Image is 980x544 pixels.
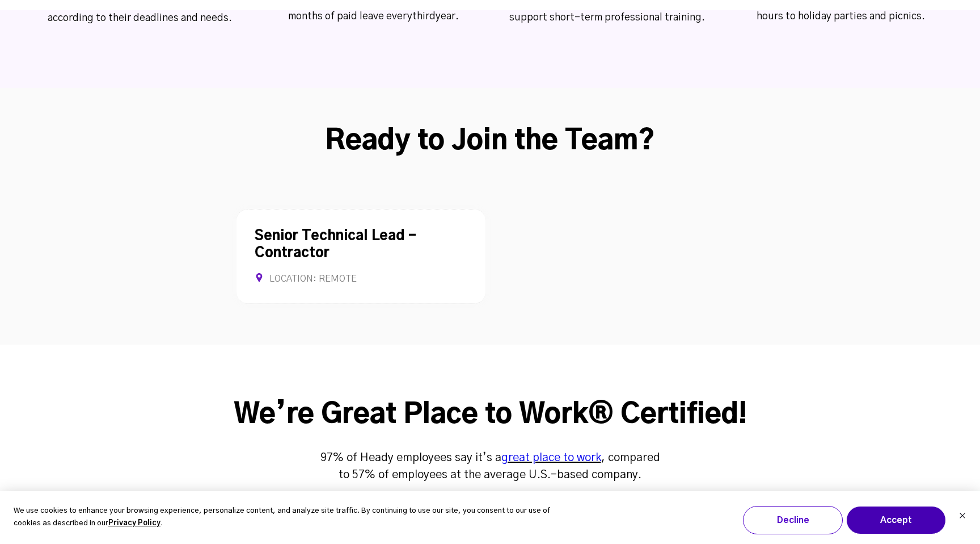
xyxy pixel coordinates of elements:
div: Location: Remote [255,273,467,285]
span: third [412,11,436,22]
a: great place to work [501,452,601,463]
button: Accept [846,506,946,534]
a: Privacy Policy [108,517,160,530]
button: Dismiss cookie banner [959,511,966,523]
p: We use cookies to enhance your browsing experience, personalize content, and analyze site traffic... [14,505,575,531]
button: Decline [743,506,843,534]
p: 97% of Heady employees say it’s a , compared to 57% of employees at the average U.S.-based company. [320,449,660,483]
a: Senior Technical Lead - Contractor [255,229,416,260]
h2: Ready to Join the Team? [126,124,855,158]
